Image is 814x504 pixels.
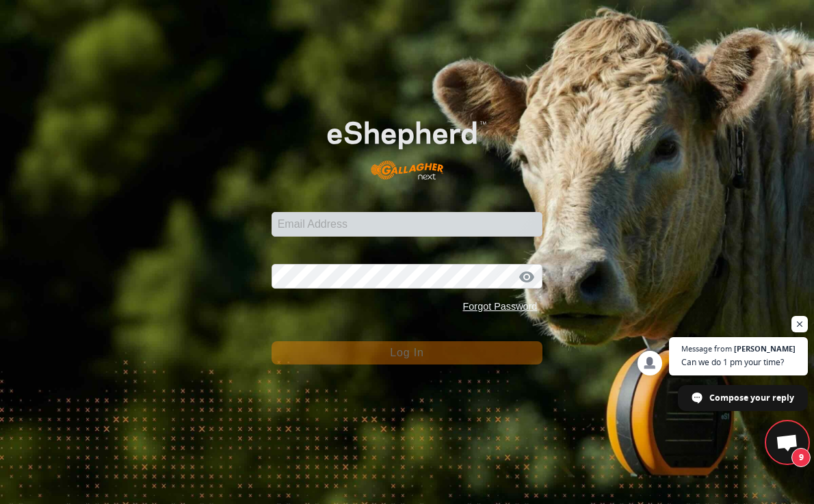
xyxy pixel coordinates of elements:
[767,422,808,463] div: Open chat
[709,386,794,410] span: Compose your reply
[734,345,796,352] span: [PERSON_NAME]
[791,448,811,467] span: 9
[681,345,732,352] span: Message from
[681,356,796,369] span: Can we do 1 pm your time?
[298,98,515,191] img: E-shepherd Logo
[272,341,543,364] button: Log In
[390,347,423,358] span: Log In
[272,212,543,237] input: Email Address
[463,301,538,312] a: Forgot Password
